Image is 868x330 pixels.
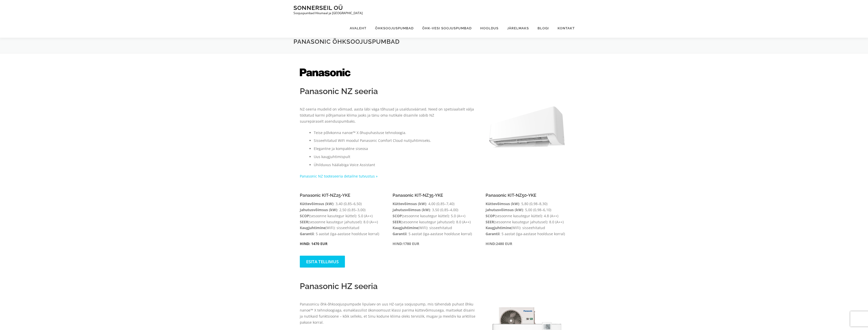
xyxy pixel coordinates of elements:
p: : 4,00 (0,85–7,40) : 3,50 (0,85–4,00) (sesoonne kasutegur küttel): 5.0 (A++) (sesoonne kasutegur ... [393,201,475,237]
strong: Garantii [300,231,314,236]
span: Panasonic NZ seeria [300,86,378,96]
img: Panasonic_logo.svg [300,69,350,76]
a: Hooldus [476,19,503,38]
img: INDOOR_CS-NZ35YKE_A OPEN VANE [489,106,565,148]
strong: SEER [486,219,494,224]
p: : 5,80 (0,98–8,30) : 5,00 (0,98–6,10) (sesoonne kasutegur küttel): 4.8 (A++) (sesoonne kasutegur ... [486,201,568,237]
li: Ühilduvus häälabiga Voice Assistant [314,162,475,168]
p: Soojuspumbad Hiiumaal ja [GEOGRAPHIC_DATA] [293,11,363,15]
a: Blogi [533,19,553,38]
p: : 3,40 (0,85–6,50) : 2,50 (0,85–3,00) (sesoonne kasutegur küttel): 5.0 (A++) (sesoonne kasutegur ... [300,201,383,237]
a: Järelmaks [503,19,533,38]
strong: Kaugjuhtimine [393,225,418,230]
strong: SCOP [486,213,495,218]
strong: Jahutusvõimsus (kW) [393,207,430,212]
strong: Garantii [486,231,500,236]
strong: SCOP [393,213,402,218]
strong: 2480 EUR [496,241,512,246]
a: Õhksoojuspumbad [371,19,418,38]
h4: Panasonic KIT-NZ25-YKE [300,193,383,198]
li: Elegantne ja kompaktne siseosa [314,146,475,152]
strong: SCOP [300,213,309,218]
a: Panasonic NZ tooteseeria detailne tutvustus » [300,174,378,179]
strong: Kaugjuhtimine [300,225,325,230]
a: Sonnerseil OÜ [293,4,343,11]
strong: Jahutusvõimsus (kW) [300,207,337,212]
li: Sisseehitatud WiFi moodul Panasonic Comfort Cloud nutijuhtimiseks. [314,138,475,144]
strong: HIND: [486,241,496,246]
strong: SEER [393,219,401,224]
span: Panasonic HZ seeria [300,281,378,291]
a: Avaleht [345,19,371,38]
a: Kontakt [553,19,575,38]
strong: Küttevõimsus (kW) [300,201,334,206]
strong: Küttevõimsus (kW) [393,201,426,206]
li: Uus kaugjuhtimispult [314,154,475,160]
a: Õhk-vesi soojuspumbad [418,19,476,38]
strong: Garantii [393,231,407,236]
h4: Panasonic KIT-NZ35-YKE [393,193,475,198]
strong: Jahutusvõimsus (kW) [486,207,523,212]
strong: Küttevõimsus (kW) [486,201,519,206]
a: Esita tellimus [300,256,345,268]
strong: SEER [300,219,308,224]
h1: Panasonic õhksoojuspumbad [293,38,575,46]
li: Teise põlvkonna nanoe™ X õhupuhastuse tehnoloogia. [314,130,475,136]
strong: Kaugjuhtimine [486,225,511,230]
strong: HIND: 1470 EUR [300,241,327,246]
strong: 1780 EUR [403,241,419,246]
strong: HIND: [393,241,403,246]
h4: Panasonic KIT-NZ50-YKE [486,193,568,198]
p: NZ-seeria mudelid on võimsad, aasta läbi väga tõhusad ja usaldusväärsed. Need on spetsiaalselt vä... [300,106,475,124]
p: Panasonicu õhk-õhksoojuspumpade lipulaev on uus HZ-sarja soojuspump, mis tähendab puhast õhku nan... [300,301,475,325]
